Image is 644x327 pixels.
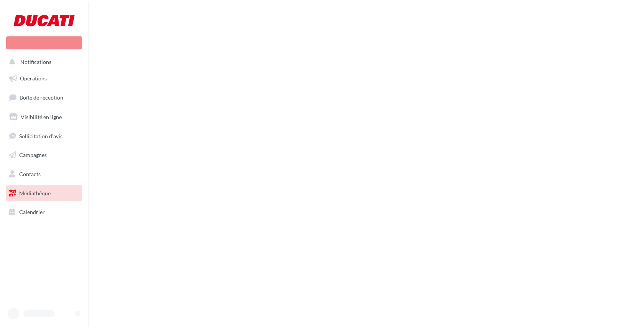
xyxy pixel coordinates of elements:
[5,128,84,144] a: Sollicitation d'avis
[5,89,84,106] a: Boîte de réception
[21,114,62,120] span: Visibilité en ligne
[19,190,51,196] span: Médiathèque
[20,94,63,101] span: Boîte de réception
[19,171,41,177] span: Contacts
[6,36,82,49] div: Nouvelle campagne
[20,75,47,82] span: Opérations
[5,166,84,182] a: Contacts
[19,152,47,158] span: Campagnes
[19,209,45,215] span: Calendrier
[5,109,84,125] a: Visibilité en ligne
[20,59,51,65] span: Notifications
[5,147,84,163] a: Campagnes
[5,204,84,220] a: Calendrier
[19,132,62,139] span: Sollicitation d'avis
[5,70,84,87] a: Opérations
[5,185,84,201] a: Médiathèque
